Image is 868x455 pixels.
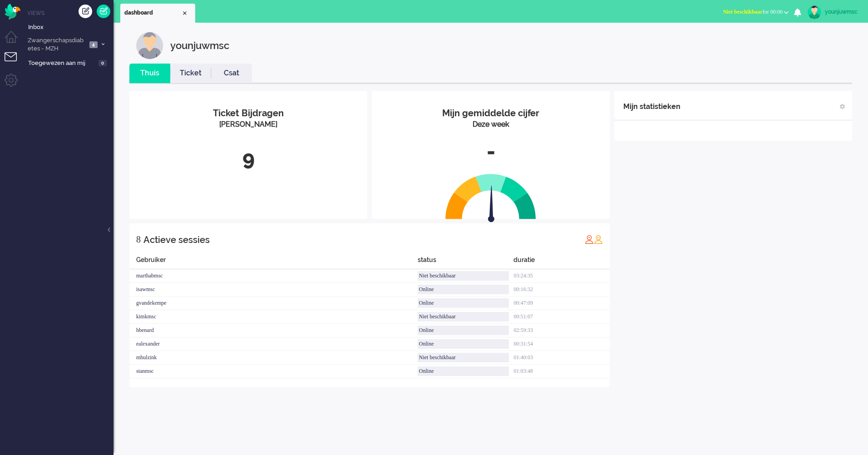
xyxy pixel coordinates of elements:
div: 03:24:35 [513,269,610,283]
img: arrow.svg [472,185,511,224]
div: younjuwmsc [170,32,229,59]
div: Niet beschikbaar [418,271,509,281]
img: profile_orange.svg [594,235,603,244]
div: ealexander [129,337,418,351]
div: 00:31:54 [513,337,610,351]
div: Ticket Bijdragen [136,107,360,120]
a: Csat [211,68,252,79]
div: status [418,255,514,269]
li: Ticket [170,64,211,83]
li: Dashboard [120,4,195,23]
span: dashboard [124,9,181,17]
div: Online [418,339,509,349]
div: Online [418,366,509,376]
div: mhulzink [129,351,418,365]
span: Zwangerschapsdiabetes - MZH [26,36,87,53]
img: flow_omnibird.svg [5,4,20,20]
div: stanmsc [129,365,418,378]
a: Quick Ticket [97,5,110,18]
div: Online [418,326,509,335]
li: Thuis [129,64,170,83]
a: Inbox [26,22,113,32]
a: Toegewezen aan mij 0 [26,58,113,68]
img: customer.svg [136,32,163,59]
li: Tickets menu [5,52,25,73]
div: 9 [136,143,360,173]
div: Creëer ticket [79,5,92,18]
div: Online [418,298,509,308]
div: younjuwmsc [825,7,859,16]
li: Views [27,9,113,17]
div: 01:40:03 [513,351,610,365]
div: [PERSON_NAME] [136,119,360,130]
div: - [379,137,603,167]
span: Toegewezen aan mij [28,59,96,68]
span: Inbox [28,23,113,32]
div: hbenard [129,324,418,337]
div: 01:03:48 [513,365,610,378]
div: Niet beschikbaar [418,353,509,362]
span: 0 [99,60,107,67]
img: avatar [808,5,821,19]
li: Niet beschikbaarfor 00:00 [718,3,794,23]
div: Mijn statistieken [623,98,681,116]
div: kimkmsc [129,310,418,324]
a: Omnidesk [5,6,20,13]
a: younjuwmsc [806,5,859,19]
button: Niet beschikbaarfor 00:00 [718,5,794,19]
div: gvandekempe [129,297,418,310]
a: Thuis [129,68,170,79]
img: profile_red.svg [585,235,594,244]
div: Gebruiker [129,255,418,269]
img: semi_circle.svg [445,173,536,219]
div: Actieve sessies [143,231,210,249]
div: marthabmsc [129,269,418,283]
div: Online [418,285,509,294]
div: Close tab [181,10,188,17]
div: Mijn gemiddelde cijfer [379,107,603,120]
span: Niet beschikbaar [723,9,763,15]
a: Ticket [170,68,211,79]
span: 4 [89,41,98,48]
div: 00:51:07 [513,310,610,324]
span: for 00:00 [723,9,783,15]
div: 8 [136,230,141,248]
div: Niet beschikbaar [418,312,509,321]
div: 02:59:33 [513,324,610,337]
div: 00:16:32 [513,283,610,297]
li: Csat [211,64,252,83]
div: 00:47:09 [513,297,610,310]
li: Dashboard menu [5,31,25,51]
div: Deze week [379,119,603,130]
li: Admin menu [5,74,25,94]
div: duratie [513,255,610,269]
div: isawmsc [129,283,418,297]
